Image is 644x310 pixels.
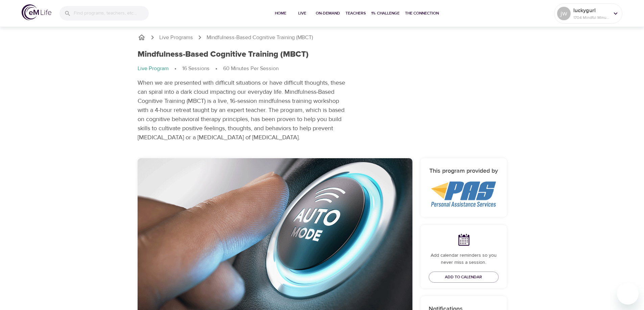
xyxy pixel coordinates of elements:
p: When we are presented with difficult situations or have difficult thoughts, these can spiral into... [138,78,350,142]
span: Home [272,10,289,17]
button: Add to Calendar [429,272,499,283]
img: PAS%20logo.png [431,181,496,207]
a: Live Programs [159,34,193,41]
span: Teachers [345,10,366,17]
span: On-Demand [316,10,340,17]
h6: This program provided by [429,166,499,176]
span: Add to Calendar [445,274,482,281]
span: Live [294,10,310,17]
span: The Connection [405,10,439,17]
p: Mindfulness-Based Cognitive Training (MBCT) [207,34,313,41]
iframe: Button to launch messaging window [617,283,639,305]
p: 1704 Mindful Minutes [573,15,609,21]
p: Add calendar reminders so you never miss a session. [429,252,499,266]
input: Find programs, teachers, etc... [74,6,149,21]
p: 60 Minutes Per Session [223,65,279,73]
img: logo [22,4,51,20]
span: 1% Challenge [371,10,400,17]
div: jw [557,7,571,20]
h1: Mindfulness-Based Cognitive Training (MBCT) [138,50,309,59]
p: Live Program [138,65,169,73]
p: luckygurl [573,6,609,15]
nav: breadcrumb [138,65,350,73]
p: 16 Sessions [182,65,210,73]
nav: breadcrumb [138,33,507,41]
